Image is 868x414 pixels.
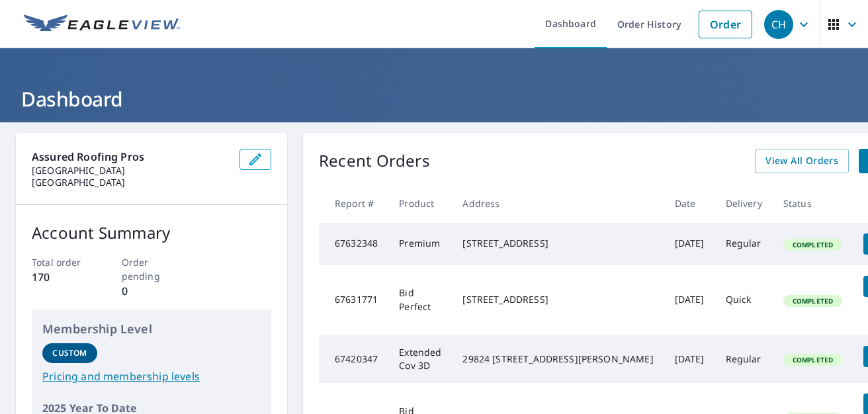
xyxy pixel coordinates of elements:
[24,15,180,34] img: EV Logo
[122,283,182,299] p: 0
[42,368,261,384] a: Pricing and membership levels
[319,184,388,223] th: Report #
[699,11,752,38] a: Order
[319,149,430,173] p: Recent Orders
[462,237,653,250] div: [STREET_ADDRESS]
[32,165,229,177] p: [GEOGRAPHIC_DATA]
[32,149,229,165] p: Assured Roofing Pros
[755,149,849,173] a: View All Orders
[764,10,793,39] div: CH
[319,223,388,265] td: 67632348
[773,184,853,223] th: Status
[715,265,773,335] td: Quick
[715,184,773,223] th: Delivery
[785,296,841,306] span: Completed
[785,355,841,364] span: Completed
[462,293,653,306] div: [STREET_ADDRESS]
[16,85,852,112] h1: Dashboard
[42,320,261,338] p: Membership Level
[452,184,664,223] th: Address
[32,177,229,188] p: [GEOGRAPHIC_DATA]
[388,223,452,265] td: Premium
[319,265,388,335] td: 67631771
[319,335,388,383] td: 67420347
[388,335,452,383] td: Extended Cov 3D
[32,221,271,245] p: Account Summary
[664,265,715,335] td: [DATE]
[765,153,838,169] span: View All Orders
[388,265,452,335] td: Bid Perfect
[122,255,182,283] p: Order pending
[715,223,773,265] td: Regular
[32,255,92,269] p: Total order
[462,352,653,366] div: 29824 [STREET_ADDRESS][PERSON_NAME]
[664,223,715,265] td: [DATE]
[388,184,452,223] th: Product
[32,269,92,285] p: 170
[52,347,87,359] p: Custom
[664,184,715,223] th: Date
[785,240,841,249] span: Completed
[664,335,715,383] td: [DATE]
[715,335,773,383] td: Regular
